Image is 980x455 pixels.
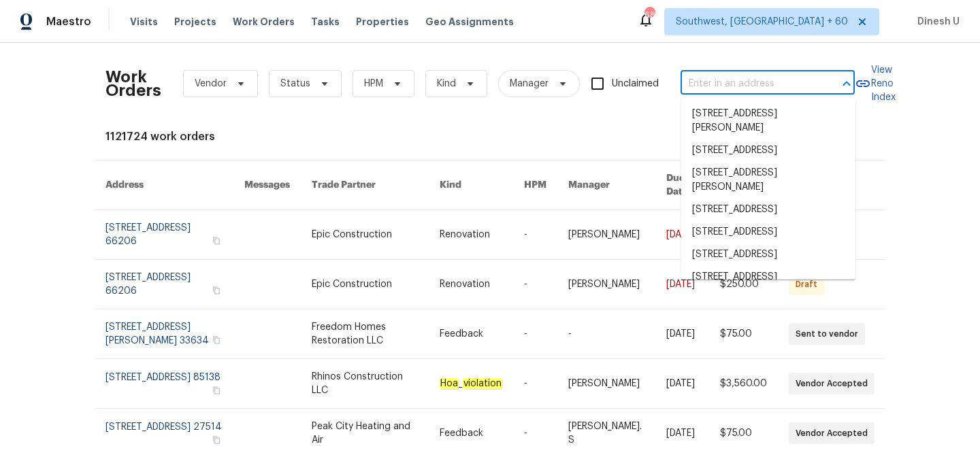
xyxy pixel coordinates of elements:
td: Freedom Homes Restoration LLC [301,309,429,359]
span: Projects [174,15,216,29]
td: Renovation [429,260,513,309]
th: Due Date [655,161,709,210]
th: Address [95,161,233,210]
span: HPM [364,77,383,90]
div: 681 [644,8,654,22]
li: [STREET_ADDRESS] [681,199,855,221]
span: Manager [510,77,549,90]
div: 1121724 work orders [105,130,875,144]
span: Tasks [311,17,340,27]
li: [STREET_ADDRESS] [681,221,855,243]
td: Epic Construction [301,260,429,309]
span: Geo Assignments [425,15,514,29]
span: Properties [356,15,409,29]
span: Southwest, [GEOGRAPHIC_DATA] + 60 [676,15,848,29]
span: Maestro [46,15,91,29]
th: Messages [233,161,301,210]
button: Copy Address [210,384,223,397]
h2: Work Orders [105,70,161,97]
li: [STREET_ADDRESS] [681,243,855,266]
a: View Reno Index [855,63,896,104]
button: Close [837,74,856,93]
button: Copy Address [210,284,223,297]
td: Renovation [429,210,513,260]
button: Copy Address [210,334,223,346]
span: Vendor [195,77,227,90]
li: [STREET_ADDRESS][PERSON_NAME] [681,103,855,139]
td: - [557,309,655,359]
li: [STREET_ADDRESS][PERSON_NAME] [681,162,855,199]
span: Status [280,77,310,90]
li: [STREET_ADDRESS][PERSON_NAME] [681,266,855,303]
td: - [513,260,557,309]
span: Kind [437,77,456,90]
td: [PERSON_NAME] [557,359,655,409]
th: Kind [429,161,513,210]
button: Copy Address [210,235,223,247]
li: [STREET_ADDRESS] [681,139,855,162]
button: Copy Address [210,434,223,446]
span: Work Orders [233,15,295,29]
td: [PERSON_NAME] [557,260,655,309]
td: - [513,309,557,359]
span: Unclaimed [612,77,659,91]
td: - [513,210,557,260]
span: Visits [130,15,158,29]
span: Dinesh U [912,15,960,29]
td: _ [429,359,513,409]
th: Trade Partner [301,161,429,210]
input: Enter in an address [681,73,817,95]
th: Manager [557,161,655,210]
td: - [513,359,557,409]
td: [PERSON_NAME] [557,210,655,260]
td: Rhinos Construction LLC [301,359,429,409]
th: HPM [513,161,557,210]
td: Epic Construction [301,210,429,260]
td: Feedback [429,309,513,359]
